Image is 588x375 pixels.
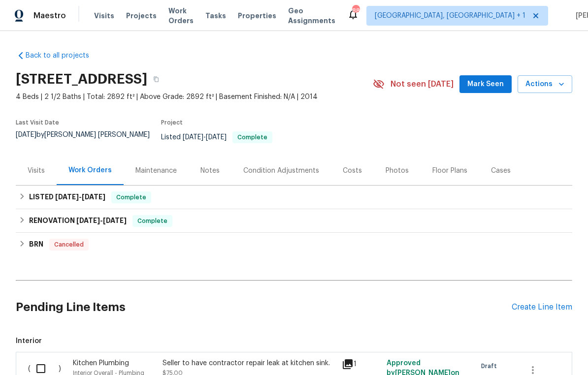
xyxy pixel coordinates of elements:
span: - [183,134,227,141]
button: Mark Seen [459,75,512,94]
span: [DATE] [183,134,203,141]
div: 1 [342,358,381,370]
h2: Pending Line Items [16,284,512,330]
span: - [55,193,105,200]
span: Visits [94,11,114,21]
div: BRN Cancelled [16,233,572,256]
div: Floor Plans [432,166,467,176]
span: 4 Beds | 2 1/2 Baths | Total: 2892 ft² | Above Grade: 2892 ft² | Basement Finished: N/A | 2014 [16,92,373,102]
div: Visits [28,166,45,176]
span: Maestro [33,11,66,21]
button: Copy Address [147,70,165,88]
span: [DATE] [103,217,127,224]
div: by [PERSON_NAME] [PERSON_NAME] [16,131,161,150]
span: Mark Seen [467,78,504,91]
div: Notes [200,166,220,176]
span: [GEOGRAPHIC_DATA], [GEOGRAPHIC_DATA] + 1 [375,11,525,21]
span: Project [161,120,183,125]
div: Work Orders [68,165,112,175]
div: Costs [343,166,362,176]
span: Geo Assignments [288,6,335,26]
span: Kitchen Plumbing [73,360,129,367]
div: Seller to have contractor repair leak at kitchen sink. [163,358,336,368]
div: Cases [491,166,511,176]
span: [DATE] [206,134,227,141]
span: Work Orders [168,6,194,26]
span: Last Visit Date [16,120,59,125]
span: Complete [233,134,271,140]
div: Photos [386,166,409,176]
h2: [STREET_ADDRESS] [16,74,147,84]
h6: RENOVATION [29,215,127,227]
span: Listed [161,134,272,141]
div: LISTED [DATE]-[DATE]Complete [16,186,572,209]
span: Interior [16,336,572,346]
div: 88 [352,6,359,16]
div: RENOVATION [DATE]-[DATE]Complete [16,209,572,233]
span: Complete [133,216,171,226]
span: Cancelled [50,240,88,250]
a: Back to all projects [16,51,110,61]
span: [DATE] [55,193,79,200]
h6: LISTED [29,191,105,203]
span: Projects [126,11,157,21]
h6: BRN [29,239,43,250]
span: [DATE] [76,217,100,224]
div: Maintenance [135,166,177,176]
span: - [76,217,127,224]
span: Tasks [205,12,226,19]
span: Actions [525,78,564,91]
span: Properties [238,11,276,21]
span: [DATE] [16,131,36,138]
span: Draft [481,361,501,371]
span: Not seen [DATE] [391,79,454,89]
span: Complete [112,192,150,202]
button: Actions [518,75,572,94]
span: [DATE] [82,193,105,200]
div: Create Line Item [512,303,572,312]
div: Condition Adjustments [243,166,319,176]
